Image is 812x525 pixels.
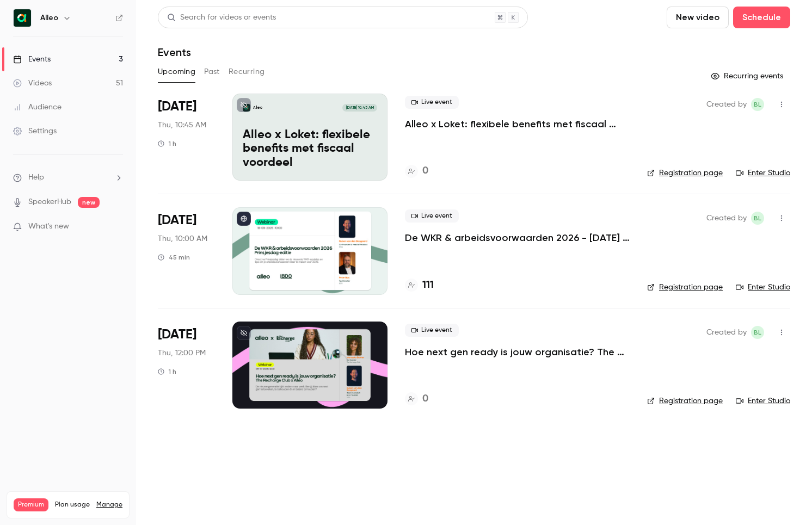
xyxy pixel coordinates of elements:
span: Help [28,172,44,183]
span: new [78,197,100,208]
span: [DATE] 10:45 AM [342,104,377,112]
span: Bernice Lohr [751,98,764,111]
a: 0 [405,164,428,178]
li: help-dropdown-opener [13,172,123,183]
a: De WKR & arbeidsvoorwaarden 2026 - [DATE] editie [405,231,630,244]
a: Registration page [647,168,723,178]
p: Alleo [253,105,262,110]
h4: 111 [422,278,434,293]
button: Schedule [733,7,790,28]
div: 45 min [158,253,190,262]
div: Audience [13,102,61,113]
p: Alleo x Loket: flexibele benefits met fiscaal voordeel [243,128,377,170]
button: Recurring events [706,67,790,85]
span: Bernice Lohr [751,326,764,339]
h6: Alleo [40,13,58,23]
div: Sep 18 Thu, 10:00 AM (Europe/Amsterdam) [158,207,215,294]
span: Thu, 10:00 AM [158,233,207,244]
button: Recurring [229,63,265,81]
div: Videos [13,78,52,89]
span: Created by [706,212,747,225]
div: 1 h [158,367,176,376]
a: 0 [405,392,428,406]
button: Upcoming [158,63,195,81]
span: Live event [405,96,459,109]
div: Oct 9 Thu, 12:00 PM (Europe/Amsterdam) [158,322,215,409]
div: Aug 28 Thu, 10:45 AM (Europe/Amsterdam) [158,94,215,181]
span: Thu, 10:45 AM [158,120,206,131]
div: 1 h [158,139,176,148]
img: Alleo [14,9,31,27]
span: Thu, 12:00 PM [158,348,206,359]
span: Live event [405,324,459,337]
a: Hoe next gen ready is jouw organisatie? The Recharge Club x Alleo [405,345,630,359]
a: Enter Studio [736,282,790,293]
span: [DATE] [158,326,196,343]
a: Registration page [647,282,723,293]
span: [DATE] [158,212,196,229]
button: New video [667,7,729,28]
h1: Events [158,46,191,59]
span: Plan usage [55,501,90,509]
iframe: Noticeable Trigger [110,222,123,232]
a: Alleo x Loket: flexibele benefits met fiscaal voordeel Alleo[DATE] 10:45 AMAlleo x Loket: flexibe... [232,94,387,181]
a: Alleo x Loket: flexibele benefits met fiscaal voordeel [405,118,630,131]
span: BL [754,326,761,339]
div: Settings [13,126,57,137]
span: Live event [405,209,459,223]
a: 111 [405,278,434,293]
a: Enter Studio [736,396,790,406]
a: Enter Studio [736,168,790,178]
span: BL [754,98,761,111]
span: What's new [28,221,69,232]
span: BL [754,212,761,225]
span: Premium [14,498,48,511]
span: Created by [706,98,747,111]
span: Created by [706,326,747,339]
a: Manage [96,501,122,509]
div: Events [13,54,51,65]
a: Registration page [647,396,723,406]
button: Past [204,63,220,81]
span: [DATE] [158,98,196,115]
h4: 0 [422,392,428,406]
h4: 0 [422,164,428,178]
div: Search for videos or events [167,12,276,23]
span: Bernice Lohr [751,212,764,225]
a: SpeakerHub [28,196,71,208]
